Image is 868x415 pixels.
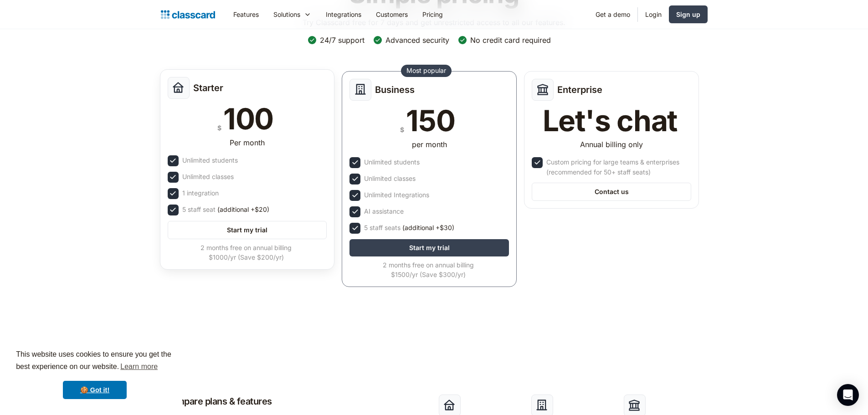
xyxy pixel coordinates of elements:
span: (additional +$30) [402,223,454,233]
div: 150 [406,106,455,135]
div: $ [217,122,221,133]
div: 5 staff seat [182,205,269,215]
a: Start my trial [168,221,327,239]
div: Unlimited classes [364,174,416,184]
a: Logo [161,8,215,21]
div: Per month [230,137,265,148]
div: Advanced security [385,35,449,45]
div: 24/7 support [320,35,365,45]
span: This website uses cookies to ensure you get the best experience on our website. [16,349,174,374]
a: Sign up [669,5,708,23]
div: 100 [223,104,273,133]
a: Integrations [318,4,369,25]
div: Unlimited Integrations [364,190,429,200]
div: Unlimited students [364,157,420,167]
div: Unlimited students [182,155,238,165]
h2: Business [375,84,415,95]
div: AI assistance [364,206,404,216]
a: Features [226,4,266,25]
a: Customers [369,4,415,25]
a: dismiss cookie message [63,381,127,399]
a: learn more about cookies [119,360,159,374]
div: 2 months free on annual billing $1000/yr (Save $200/yr) [168,243,325,262]
div: Custom pricing for large teams & enterprises (recommended for 50+ staff seats) [546,157,689,177]
a: Get a demo [588,4,637,25]
div: Sign up [676,10,700,19]
div: cookieconsent [7,340,182,408]
span: (additional +$20) [217,205,269,215]
div: 1 integration [182,188,219,198]
h2: Enterprise [557,84,602,95]
div: Solutions [273,10,300,19]
div: No credit card required [470,35,551,45]
div: $ [400,124,404,135]
div: 2 months free on annual billing $1500/yr (Save $300/yr) [349,260,507,279]
div: Unlimited classes [182,172,234,182]
div: 5 staff seats [364,223,454,233]
div: Open Intercom Messenger [837,384,859,406]
div: per month [412,139,447,150]
div: Most popular [406,66,446,75]
h2: Starter [193,82,223,93]
a: Pricing [415,4,450,25]
div: Solutions [266,4,318,25]
a: Start my trial [349,239,509,256]
h2: Compare plans & features [161,395,272,408]
div: Let's chat [543,106,678,135]
a: Contact us [532,183,691,201]
div: Annual billing only [580,139,643,150]
a: Login [638,4,669,25]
